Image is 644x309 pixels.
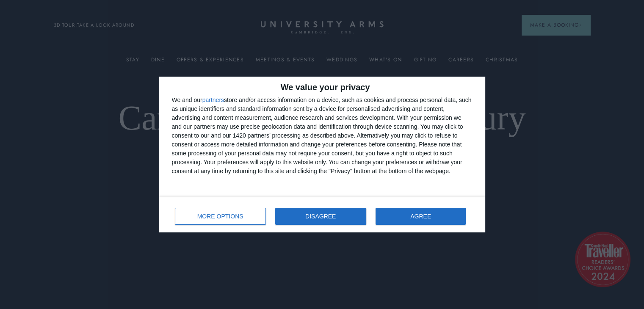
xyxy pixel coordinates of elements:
span: AGREE [410,213,431,219]
button: DISAGREE [275,208,366,225]
div: We and our store and/or access information on a device, such as cookies and process personal data... [172,96,473,176]
div: qc-cmp2-ui [159,77,485,232]
span: DISAGREE [305,213,336,219]
button: partners [202,97,224,103]
button: MORE OPTIONS [175,208,266,225]
button: AGREE [376,208,466,225]
span: MORE OPTIONS [197,213,243,219]
h2: We value your privacy [172,83,473,91]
